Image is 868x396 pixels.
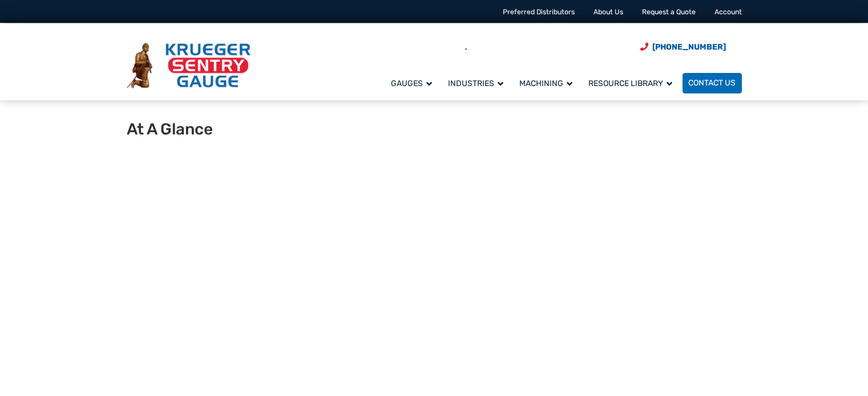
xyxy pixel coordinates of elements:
[448,79,503,88] span: Industries
[588,79,672,88] span: Resource Library
[514,71,583,95] a: Machining
[519,79,572,88] span: Machining
[385,71,442,95] a: Gauges
[583,71,683,95] a: Resource Library
[714,8,742,16] a: Account
[503,8,575,16] a: Preferred Distributors
[127,120,373,139] h1: At A Glance
[642,8,696,16] a: Request a Quote
[640,41,726,53] a: Phone Number (920) 434-8860
[688,79,736,88] span: Contact Us
[683,73,742,93] a: Contact Us
[442,71,514,95] a: Industries
[127,43,251,88] img: Krueger Sentry Gauge
[652,42,726,52] span: [PHONE_NUMBER]
[391,79,432,88] span: Gauges
[594,8,623,16] a: About Us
